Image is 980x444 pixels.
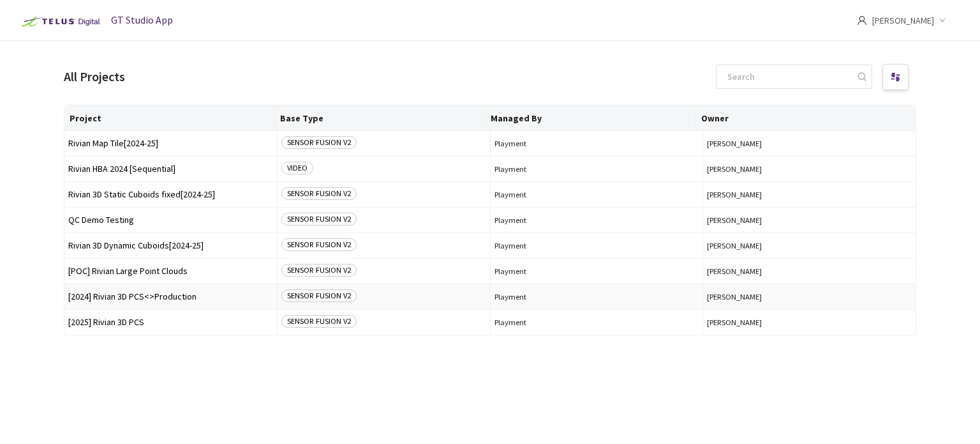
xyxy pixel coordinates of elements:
[64,66,125,86] div: All Projects
[707,215,912,225] button: [PERSON_NAME]
[68,241,273,250] span: Rivian 3D Dynamic Cuboids[2024-25]
[486,105,696,131] th: Managed By
[68,190,273,199] span: Rivian 3D Static Cuboids fixed[2024-25]
[111,13,173,26] span: GT Studio App
[68,215,273,225] span: QC Demo Testing
[707,139,912,148] button: [PERSON_NAME]
[281,289,357,302] span: SENSOR FUSION V2
[494,318,699,327] span: Playment
[494,164,699,174] span: Playment
[68,292,273,302] span: [2024] Rivian 3D PCS<>Production
[68,266,273,276] span: [POC] Rivian Large Point Clouds
[281,213,357,226] span: SENSOR FUSION V2
[281,315,357,328] span: SENSOR FUSION V2
[281,264,357,277] span: SENSOR FUSION V2
[15,11,104,32] img: Telus
[64,105,275,131] th: Project
[707,190,912,199] button: [PERSON_NAME]
[275,105,486,131] th: Base Type
[707,318,912,327] button: [PERSON_NAME]
[707,292,912,302] button: [PERSON_NAME]
[494,266,699,276] span: Playment
[939,17,946,24] span: down
[707,266,912,276] button: [PERSON_NAME]
[68,164,273,174] span: Rivian HBA 2024 [Sequential]
[696,105,907,131] th: Owner
[494,190,699,199] span: Playment
[707,164,912,174] button: [PERSON_NAME]
[494,215,699,225] span: Playment
[494,292,699,302] span: Playment
[494,139,699,148] span: Playment
[68,318,273,327] span: [2025] Rivian 3D PCS
[281,162,313,174] span: VIDEO
[720,65,856,88] input: Search
[281,136,357,149] span: SENSOR FUSION V2
[494,241,699,250] span: Playment
[281,187,357,200] span: SENSOR FUSION V2
[707,241,912,250] button: [PERSON_NAME]
[68,139,273,148] span: Rivian Map Tile[2024-25]
[857,15,867,26] span: user
[281,238,357,251] span: SENSOR FUSION V2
